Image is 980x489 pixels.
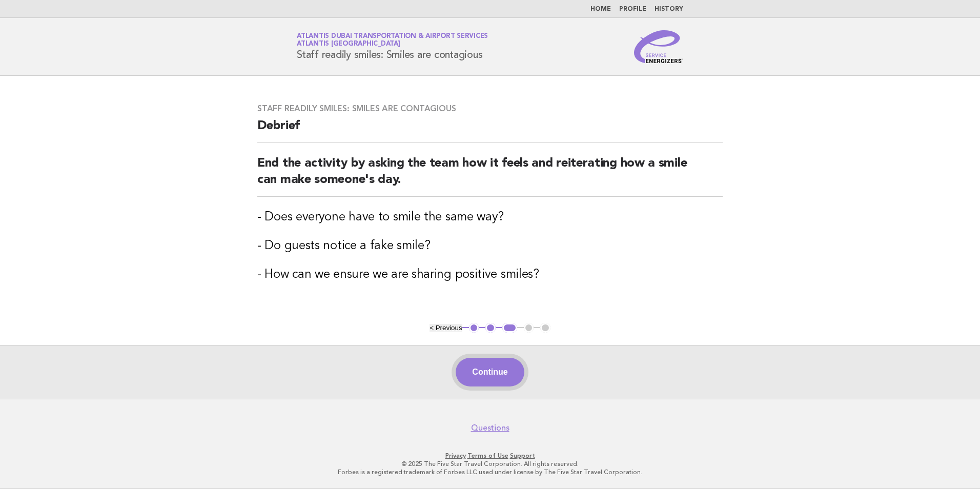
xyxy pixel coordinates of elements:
h3: - Do guests notice a fake smile? [257,238,723,254]
img: Service Energizers [634,30,683,63]
a: Questions [471,423,509,433]
h3: - How can we ensure we are sharing positive smiles? [257,267,723,283]
h3: - Does everyone have to smile the same way? [257,209,723,226]
h1: Staff readily smiles: Smiles are contagious [297,33,488,60]
button: < Previous [430,324,462,332]
a: Home [590,6,611,12]
span: Atlantis [GEOGRAPHIC_DATA] [297,41,400,48]
button: 1 [469,323,479,333]
h3: Staff readily smiles: Smiles are contagious [257,104,723,114]
p: Forbes is a registered trademark of Forbes LLC used under license by The Five Star Travel Corpora... [176,468,804,476]
button: Continue [456,358,524,386]
a: Privacy [445,452,466,459]
button: 3 [502,323,517,333]
a: History [655,6,683,12]
a: Support [510,452,535,459]
button: 2 [485,323,496,333]
h2: End the activity by asking the team how it feels and reiterating how a smile can make someone's day. [257,155,723,197]
a: Atlantis Dubai Transportation & Airport ServicesAtlantis [GEOGRAPHIC_DATA] [297,33,488,47]
a: Profile [619,6,646,12]
a: Terms of Use [467,452,508,459]
p: © 2025 The Five Star Travel Corporation. All rights reserved. [176,460,804,468]
p: · · [176,452,804,460]
h2: Debrief [257,118,723,143]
